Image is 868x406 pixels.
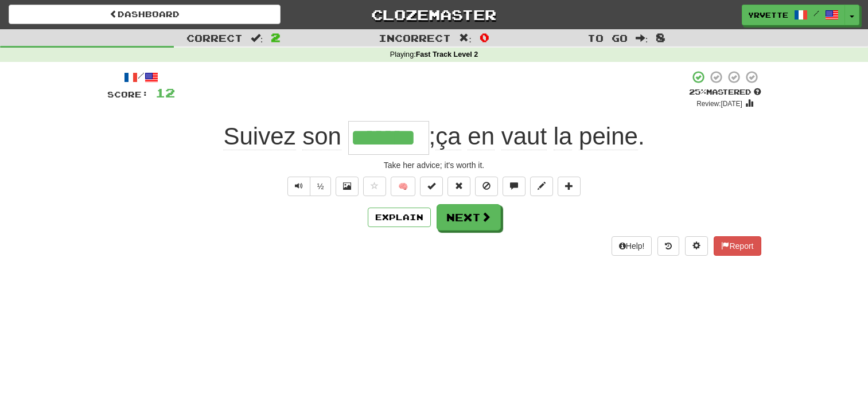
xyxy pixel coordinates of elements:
[251,33,263,43] span: :
[657,236,679,256] button: Round history (alt+y)
[285,177,332,196] div: Text-to-speech controls
[223,123,295,150] span: Suivez
[748,10,788,20] span: Yrvette
[435,123,461,150] span: ça
[689,87,706,96] span: 25 %
[503,177,526,196] button: Discuss sentence (alt+u)
[416,50,478,58] strong: Fast Track Level 2
[107,159,761,171] div: Take her advice; it's worth it.
[391,177,415,196] button: 🧠
[636,33,648,43] span: :
[480,30,489,44] span: 0
[714,236,761,256] button: Report
[689,87,761,97] div: Mastered
[587,32,628,44] span: To go
[368,208,431,227] button: Explain
[696,100,742,108] small: Review: [DATE]
[501,123,547,150] span: vaut
[363,177,386,196] button: Favorite sentence (alt+f)
[336,177,359,196] button: Show image (alt+x)
[287,177,310,196] button: Play sentence audio (ctl+space)
[420,177,443,196] button: Set this sentence to 100% Mastered (alt+m)
[437,204,501,231] button: Next
[298,5,570,25] a: Clozemaster
[459,33,472,43] span: :
[656,30,665,44] span: 8
[186,32,243,44] span: Correct
[302,123,341,150] span: son
[612,236,652,256] button: Help!
[579,123,638,150] span: peine
[554,123,573,150] span: la
[813,9,819,17] span: /
[468,123,495,150] span: en
[9,5,281,24] a: Dashboard
[107,70,175,84] div: /
[447,177,470,196] button: Reset to 0% Mastered (alt+r)
[107,89,149,99] span: Score:
[558,177,581,196] button: Add to collection (alt+a)
[742,5,845,25] a: Yrvette /
[379,32,451,44] span: Incorrect
[530,177,553,196] button: Edit sentence (alt+d)
[429,123,645,150] span: ; .
[155,85,175,100] span: 12
[271,30,281,44] span: 2
[475,177,498,196] button: Ignore sentence (alt+i)
[310,177,332,196] button: ½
